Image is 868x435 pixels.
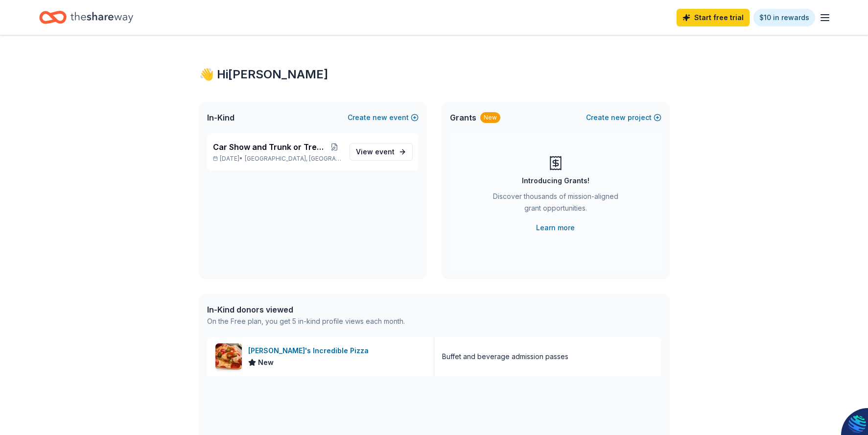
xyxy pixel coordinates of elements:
span: In-Kind [207,112,235,123]
span: event [375,147,395,156]
a: Home [39,6,133,29]
p: [DATE] • [213,155,342,163]
button: Createnewproject [586,112,661,123]
div: Buffet and beverage admission passes [442,351,568,362]
div: 👋 Hi [PERSON_NAME] [199,67,669,82]
button: Createnewevent [348,112,419,123]
span: new [373,112,387,123]
div: Introducing Grants! [522,175,589,187]
div: New [480,112,500,123]
span: new [611,112,626,123]
div: On the Free plan, you get 5 in-kind profile views each month. [207,315,405,327]
a: View event [350,143,413,161]
a: Start free trial [677,9,750,26]
span: View [356,146,395,158]
div: In-Kind donors viewed [207,304,405,315]
span: New [258,357,274,368]
div: Discover thousands of mission-aligned grant opportunities. [489,191,622,218]
span: [GEOGRAPHIC_DATA], [GEOGRAPHIC_DATA] [245,155,341,163]
a: Learn more [536,222,575,234]
div: [PERSON_NAME]'s Incredible Pizza [248,345,373,357]
span: Car Show and Trunk or Treat Family Zone [213,141,328,153]
a: $10 in rewards [753,9,815,26]
span: Grants [450,112,476,123]
img: Image for John's Incredible Pizza [215,343,242,370]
